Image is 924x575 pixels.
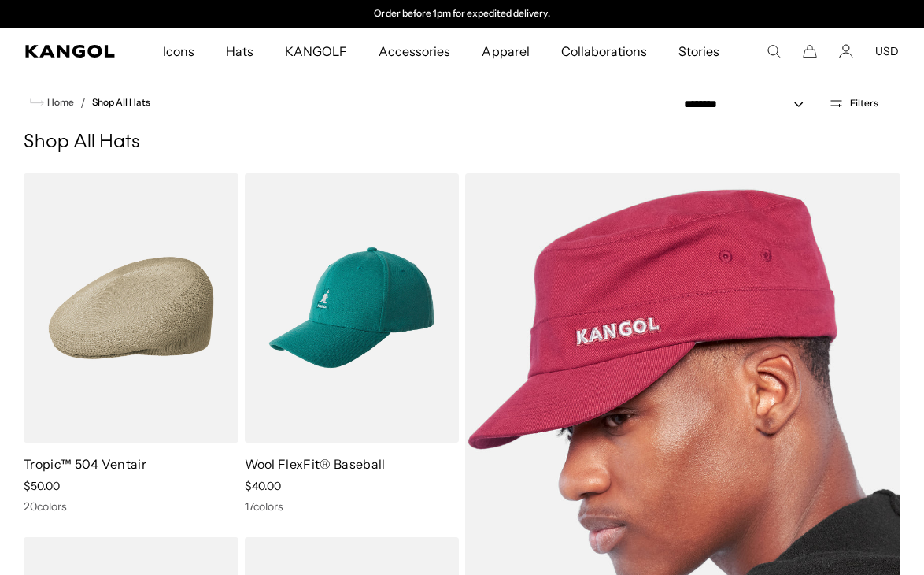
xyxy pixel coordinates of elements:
h1: Shop All Hats [24,131,900,154]
li: / [74,93,86,112]
span: Collaborations [561,28,647,74]
div: 20 colors [24,499,238,514]
p: Order before 1pm for expedited delivery. [374,8,549,20]
span: KANGOLF [285,28,347,74]
img: Tropic™ 504 Ventair [24,173,238,443]
a: Icons [147,28,210,74]
summary: Search here [767,44,781,58]
a: KANGOLF [269,28,363,74]
slideshow-component: Announcement bar [300,8,624,20]
a: Tropic™ 504 Ventair [24,456,146,472]
span: Stories [678,28,719,74]
a: Apparel [466,28,545,74]
span: $40.00 [245,479,281,493]
a: Shop All Hats [92,97,150,108]
a: Wool FlexFit® Baseball [245,456,386,472]
a: Collaborations [545,28,663,74]
div: Announcement [300,8,624,20]
select: Sort by: Featured [678,96,819,113]
button: Cart [803,44,817,58]
span: Icons [163,28,194,74]
a: Home [30,95,74,109]
span: $50.00 [24,479,60,493]
span: Accessories [379,28,450,74]
div: 17 colors [245,499,460,514]
span: Hats [226,28,253,74]
button: USD [875,44,899,58]
a: Kangol [25,45,116,57]
a: Hats [210,28,269,74]
a: Stories [663,28,735,74]
a: Account [839,44,853,58]
img: Wool FlexFit® Baseball [245,173,460,443]
span: Filters [850,98,878,109]
div: 2 of 2 [300,8,624,20]
span: Home [44,97,74,108]
span: Apparel [482,28,529,74]
a: Accessories [363,28,466,74]
button: Open filters [819,96,888,110]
